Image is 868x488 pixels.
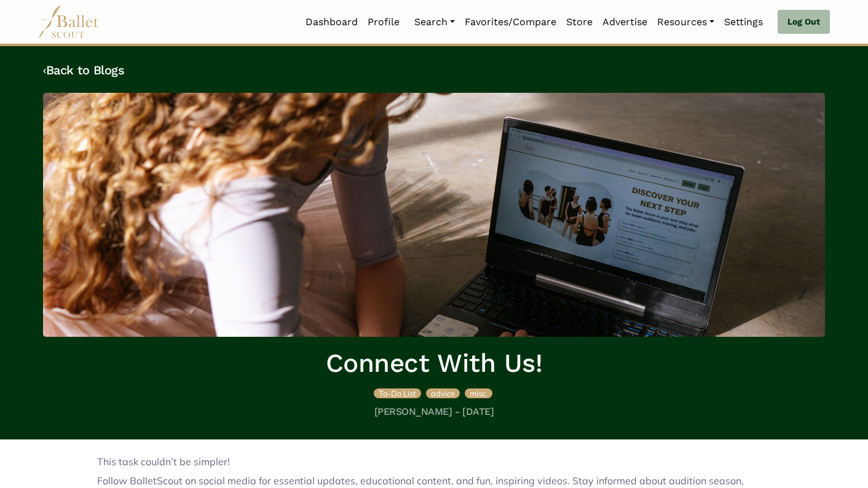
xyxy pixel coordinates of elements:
[374,387,424,399] a: To-Do List
[778,10,830,34] a: Log Out
[43,93,825,337] img: header_image.img
[460,9,561,35] a: Favorites/Compare
[43,63,124,77] a: ‹Back to Blogs
[426,387,462,399] a: advice
[97,455,230,468] span: This task couldn’t be simpler!
[652,9,719,35] a: Resources
[409,9,460,35] a: Search
[465,387,492,399] a: misc.
[301,9,363,35] a: Dashboard
[43,347,825,380] h1: Connect With Us!
[561,9,598,35] a: Store
[379,388,416,398] span: To-Do List
[363,9,404,35] a: Profile
[43,62,46,77] code: ‹
[43,406,825,419] h5: [PERSON_NAME] - [DATE]
[431,388,455,398] span: advice
[470,388,487,398] span: misc.
[719,9,768,35] a: Settings
[598,9,652,35] a: Advertise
